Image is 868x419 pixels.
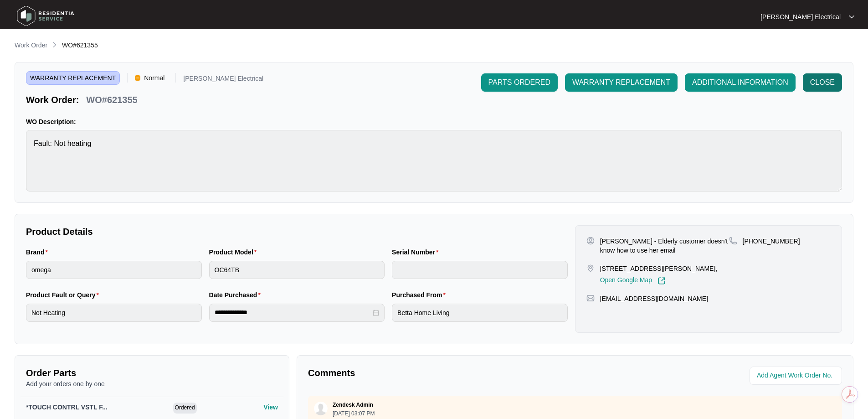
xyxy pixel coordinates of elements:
[600,277,666,285] a: Open Google Map
[26,379,278,388] p: Add your orders one by one
[183,75,263,85] p: [PERSON_NAME] Electrical
[586,294,595,302] img: map-pin
[657,277,666,285] img: Link-External
[26,304,202,322] input: Product Fault or Query
[26,117,842,126] p: WO Description:
[586,264,595,272] img: map-pin
[586,237,595,245] img: user-pin
[14,2,77,30] img: residentia service logo
[140,71,168,85] span: Normal
[600,237,729,255] p: [PERSON_NAME] - Elderly customer doesn't know how to use her email
[757,370,837,381] input: Add Agent Work Order No.
[392,261,568,279] input: Serial Number
[209,261,385,279] input: Product Model
[51,41,58,48] img: chevron-right
[760,12,841,21] p: [PERSON_NAME] Electrical
[743,237,800,246] p: [PHONE_NUMBER]
[135,75,140,81] img: Vercel Logo
[803,73,842,92] button: CLOSE
[565,73,678,92] button: WARRANTY REPLACEMENT
[392,248,442,257] label: Serial Number
[488,77,550,88] span: PARTS ORDERED
[308,367,569,379] p: Comments
[26,130,842,191] textarea: Fault: Not heating
[692,77,788,88] span: ADDITIONAL INFORMATION
[209,248,261,257] label: Product Model
[849,15,854,19] img: dropdown arrow
[26,290,103,300] label: Product Fault or Query
[26,71,120,85] span: WARRANTY REPLACEMENT
[314,402,328,415] img: user.svg
[209,290,264,300] label: Date Purchased
[62,41,98,49] span: WO#621355
[572,77,670,88] span: WARRANTY REPLACEMENT
[26,403,108,411] span: *TOUCH CONTRL VSTL F...
[333,401,373,409] p: Zendesk Admin
[26,261,202,279] input: Brand
[685,73,796,92] button: ADDITIONAL INFORMATION
[333,411,375,416] p: [DATE] 03:07 PM
[215,308,371,317] input: Date Purchased
[173,403,197,414] span: Ordered
[263,403,278,412] p: View
[15,41,47,50] p: Work Order
[481,73,558,92] button: PARTS ORDERED
[26,367,278,379] p: Order Parts
[26,225,568,238] p: Product Details
[392,304,568,322] input: Purchased From
[13,41,49,51] a: Work Order
[86,93,137,106] p: WO#621355
[600,294,708,303] p: [EMAIL_ADDRESS][DOMAIN_NAME]
[26,248,51,257] label: Brand
[729,237,737,245] img: map-pin
[600,264,718,273] p: [STREET_ADDRESS][PERSON_NAME],
[810,77,835,88] span: CLOSE
[26,93,79,106] p: Work Order:
[392,290,449,300] label: Purchased From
